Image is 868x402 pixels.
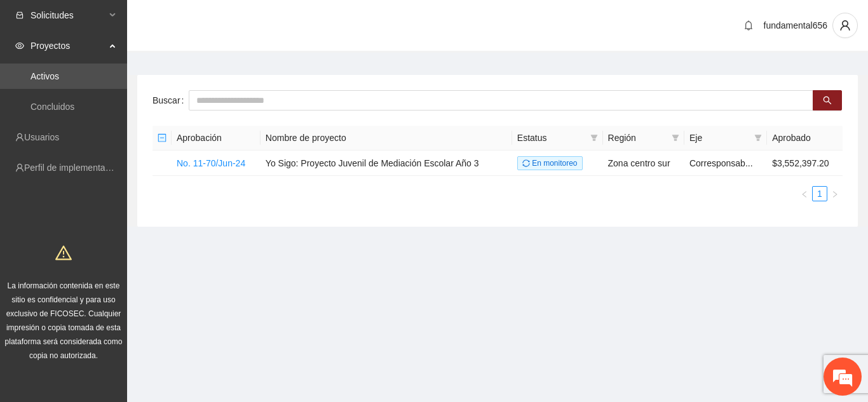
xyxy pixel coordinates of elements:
[31,102,74,112] a: Concluidos
[261,151,512,176] td: Yo Sigo: Proyecto Juvenil de Mediación Escolar Año 3
[801,191,808,198] span: left
[831,191,839,198] span: right
[813,90,842,111] button: search
[153,90,189,111] label: Buscar
[517,156,583,170] span: En monitoreo
[208,6,239,37] div: Minimizar ventana de chat en vivo
[833,20,857,31] span: user
[517,131,585,145] span: Estatus
[669,128,682,147] span: filter
[812,186,827,201] li: 1
[689,131,749,145] span: Eje
[15,41,24,50] span: eye
[261,126,512,151] th: Nombre de proyecto
[739,20,758,30] span: bell
[177,158,245,168] a: No. 11-70/Jun-24
[24,163,123,173] a: Perfil de implementadora
[832,13,858,38] button: user
[31,33,105,58] span: Proyectos
[172,126,261,151] th: Aprobación
[15,11,24,20] span: inbox
[827,186,843,201] button: right
[6,267,242,312] textarea: Escriba su mensaje y pulse “Intro”
[672,134,679,142] span: filter
[767,126,843,151] th: Aprobado
[754,134,762,142] span: filter
[752,128,764,147] span: filter
[827,186,843,201] li: Next Page
[522,159,530,167] span: sync
[603,151,684,176] td: Zona centro sur
[797,186,812,201] li: Previous Page
[797,186,812,201] button: left
[66,65,214,81] div: Chatee con nosotros ahora
[24,132,59,142] a: Usuarios
[823,96,832,106] span: search
[767,151,843,176] td: $3,552,397.20
[813,187,827,201] a: 1
[31,71,59,81] a: Activos
[588,128,600,147] span: filter
[74,130,175,258] span: Estamos en línea.
[738,15,759,36] button: bell
[608,131,667,145] span: Región
[764,20,827,30] span: fundamental656
[31,3,105,28] span: Solicitudes
[5,281,123,360] span: La información contenida en este sitio es confidencial y para uso exclusivo de FICOSEC. Cualquier...
[55,245,72,261] span: warning
[158,133,166,142] span: minus-square
[689,158,753,168] span: Corresponsab...
[590,134,598,142] span: filter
